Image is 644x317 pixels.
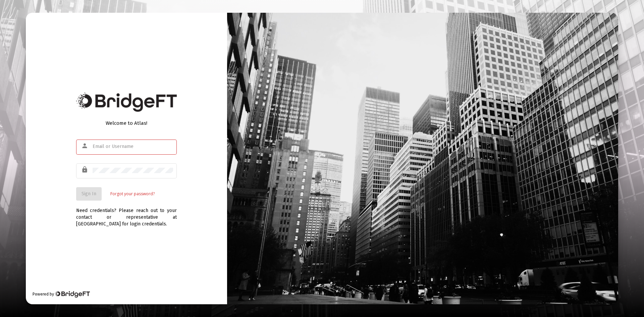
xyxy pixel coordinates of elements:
[82,191,96,197] span: Sign In
[110,191,155,197] a: Forgot your password?
[55,291,90,298] img: Bridge Financial Technology Logo
[93,144,173,149] input: Email or Username
[76,120,177,126] div: Welcome to Atlas!
[76,201,177,227] div: Need credentials? Please reach out to your contact or representative at [GEOGRAPHIC_DATA] for log...
[76,93,177,112] img: Bridge Financial Technology Logo
[76,187,102,201] button: Sign In
[33,291,90,298] div: Powered by
[81,142,89,150] mat-icon: person
[81,166,89,174] mat-icon: lock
